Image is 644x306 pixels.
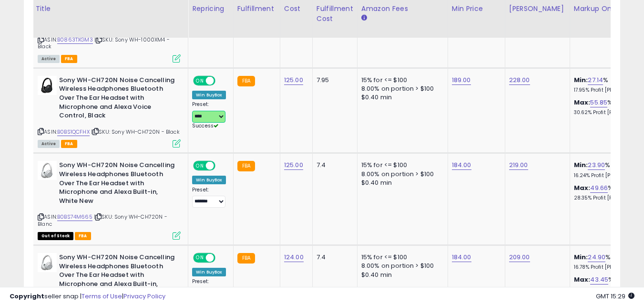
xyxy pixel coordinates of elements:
[38,253,57,272] img: 31PFiCIw3WL._SL40_.jpg
[596,292,634,301] span: 2025-10-12 15:29 GMT
[38,161,57,180] img: 31PFiCIw3WL._SL40_.jpg
[38,36,170,50] span: | SKU: Sony WH-1000XM4 - Black
[590,275,608,285] a: 43.45
[588,253,605,262] a: 24.90
[192,187,226,208] div: Preset:
[509,160,528,170] a: 219.00
[361,271,440,279] div: $0.40 min
[361,170,440,179] div: 8.00% on portion > $100
[588,75,603,85] a: 27.14
[574,275,591,284] b: Max:
[59,253,175,300] b: Sony WH-CH720N Noise Cancelling Wireless Headphones Bluetooth Over The Ear Headset with Microphon...
[38,76,57,95] img: 31+CMjgVyHL._SL40_.jpg
[588,160,605,170] a: 23.90
[82,292,122,301] a: Terms of Use
[214,254,229,262] span: OFF
[192,122,218,129] span: Success
[509,253,530,262] a: 209.00
[57,213,92,221] a: B0BS74M665
[192,4,229,14] div: Repricing
[452,75,471,85] a: 189.00
[452,253,471,262] a: 184.00
[194,254,206,262] span: ON
[509,4,566,14] div: [PERSON_NAME]
[317,161,350,169] div: 7.4
[123,292,165,301] a: Privacy Policy
[317,253,350,262] div: 7.4
[61,140,77,148] span: FBA
[574,75,588,84] b: Min:
[237,161,255,171] small: FBA
[361,84,440,93] div: 8.00% on portion > $100
[194,162,206,170] span: ON
[214,76,229,84] span: OFF
[237,253,255,264] small: FBA
[192,268,226,276] div: Win BuyBox
[574,98,591,107] b: Max:
[237,76,255,86] small: FBA
[59,161,175,208] b: Sony WH-CH720N Noise Cancelling Wireless Headphones Bluetooth Over The Ear Headset with Microphon...
[194,76,206,84] span: ON
[59,76,175,123] b: Sony WH-CH720N Noise Cancelling Wireless Headphones Bluetooth Over The Ear Headset with Microphon...
[10,292,165,301] div: seller snap | |
[590,183,608,193] a: 49.66
[38,213,167,227] span: | SKU: Sony WH-CH720N - Blanc
[590,98,607,107] a: 55.85
[574,183,591,192] b: Max:
[192,176,226,184] div: Win BuyBox
[91,128,180,136] span: | SKU: Sony WH-CH720N - Black
[361,93,440,102] div: $0.40 min
[284,253,304,262] a: 124.00
[361,262,440,270] div: 8.00% on portion > $100
[214,162,229,170] span: OFF
[38,55,60,63] span: All listings currently available for purchase on Amazon
[38,76,181,147] div: ASIN:
[361,14,367,22] small: Amazon Fees.
[35,4,184,14] div: Title
[574,160,588,169] b: Min:
[192,101,226,129] div: Preset:
[284,160,303,170] a: 125.00
[38,232,73,240] span: All listings that are currently out of stock and unavailable for purchase on Amazon
[317,76,350,84] div: 7.95
[237,4,276,14] div: Fulfillment
[57,36,93,44] a: B0863TXGM3
[361,4,444,14] div: Amazon Fees
[10,292,44,301] strong: Copyright
[452,160,471,170] a: 184.00
[361,179,440,187] div: $0.40 min
[361,76,440,84] div: 15% for <= $100
[75,232,91,240] span: FBA
[57,128,90,136] a: B0BS1QCFHX
[38,161,181,239] div: ASIN:
[361,253,440,262] div: 15% for <= $100
[509,75,530,85] a: 228.00
[192,91,226,99] div: Win BuyBox
[452,4,501,14] div: Min Price
[61,55,77,63] span: FBA
[317,4,353,24] div: Fulfillment Cost
[574,253,588,262] b: Min:
[284,4,308,14] div: Cost
[284,75,303,85] a: 125.00
[38,140,60,148] span: All listings currently available for purchase on Amazon
[361,161,440,169] div: 15% for <= $100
